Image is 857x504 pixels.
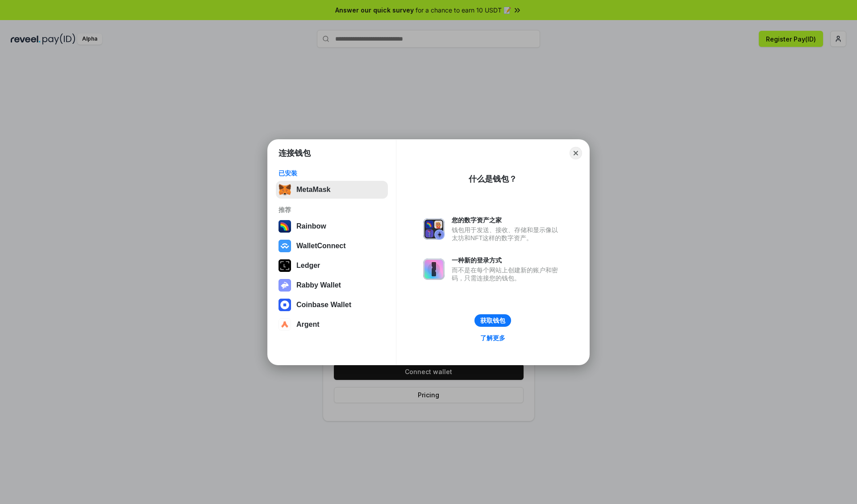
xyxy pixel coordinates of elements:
[296,242,346,250] div: WalletConnect
[276,296,388,314] button: Coinbase Wallet
[276,237,388,255] button: WalletConnect
[480,334,505,342] div: 了解更多
[452,226,562,242] div: 钱包用于发送、接收、存储和显示像以太坊和NFT这样的数字资产。
[279,318,291,331] img: svg+xml,%3Csvg%20width%3D%2228%22%20height%3D%2228%22%20viewBox%3D%220%200%2028%2028%22%20fill%3D...
[276,257,388,275] button: Ledger
[480,317,505,325] div: 获取钱包
[276,181,388,199] button: MetaMask
[474,314,511,327] button: 获取钱包
[279,183,291,196] img: svg+xml,%3Csvg%20fill%3D%22none%22%20height%3D%2233%22%20viewBox%3D%220%200%2035%2033%22%20width%...
[279,220,291,233] img: svg+xml,%3Csvg%20width%3D%22120%22%20height%3D%22120%22%20viewBox%3D%220%200%20120%20120%22%20fil...
[475,332,511,344] a: 了解更多
[296,262,320,270] div: Ledger
[423,218,445,240] img: svg+xml,%3Csvg%20xmlns%3D%22http%3A%2F%2Fwww.w3.org%2F2000%2Fsvg%22%20fill%3D%22none%22%20viewBox...
[570,147,582,159] button: Close
[279,279,291,292] img: svg+xml,%3Csvg%20xmlns%3D%22http%3A%2F%2Fwww.w3.org%2F2000%2Fsvg%22%20fill%3D%22none%22%20viewBox...
[279,259,291,272] img: svg+xml,%3Csvg%20xmlns%3D%22http%3A%2F%2Fwww.w3.org%2F2000%2Fsvg%22%20width%3D%2228%22%20height%3...
[279,206,385,214] div: 推荐
[452,216,562,224] div: 您的数字资产之家
[423,258,445,280] img: svg+xml,%3Csvg%20xmlns%3D%22http%3A%2F%2Fwww.w3.org%2F2000%2Fsvg%22%20fill%3D%22none%22%20viewBox...
[279,240,291,252] img: svg+xml,%3Csvg%20width%3D%2228%22%20height%3D%2228%22%20viewBox%3D%220%200%2028%2028%22%20fill%3D...
[452,256,562,264] div: 一种新的登录方式
[276,316,388,333] button: Argent
[279,169,385,177] div: 已安装
[469,174,517,184] div: 什么是钱包？
[276,276,388,294] button: Rabby Wallet
[279,148,311,158] h1: 连接钱包
[296,321,320,329] div: Argent
[279,299,291,311] img: svg+xml,%3Csvg%20width%3D%2228%22%20height%3D%2228%22%20viewBox%3D%220%200%2028%2028%22%20fill%3D...
[296,301,351,309] div: Coinbase Wallet
[296,186,330,194] div: MetaMask
[452,266,562,282] div: 而不是在每个网站上创建新的账户和密码，只需连接您的钱包。
[296,281,341,289] div: Rabby Wallet
[296,222,326,230] div: Rainbow
[276,217,388,235] button: Rainbow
